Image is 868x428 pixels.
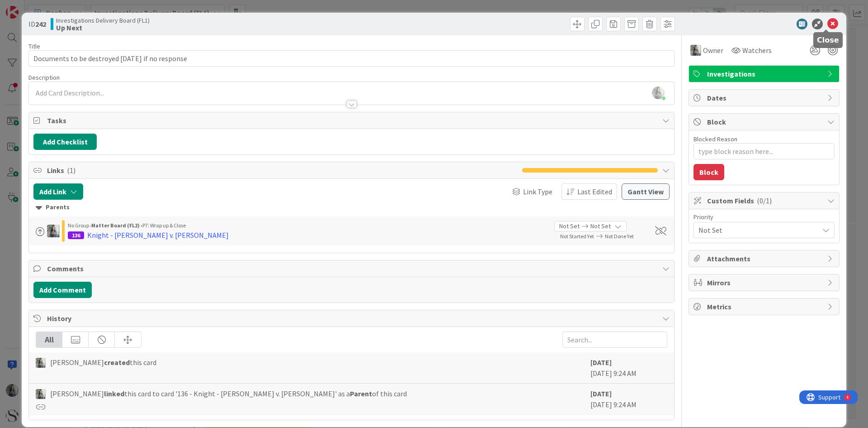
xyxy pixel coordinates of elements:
label: Blocked Reason [693,135,737,143]
img: LG [690,45,701,56]
input: type card name here... [28,50,675,67]
b: [DATE] [590,389,612,398]
b: Up Next [56,24,150,31]
button: Gantt View [622,183,670,200]
b: Parent [350,389,372,398]
span: Mirrors [707,277,823,288]
span: ( 0/1 ) [757,196,772,205]
span: [PERSON_NAME] this card to card '136 - Knight - [PERSON_NAME] v. [PERSON_NAME]' as a of this card [50,388,407,399]
input: Search... [562,332,667,348]
span: Not Started Yet [560,233,594,240]
img: rLi0duIwdXKeAjdQXJDsMyXj65TIn6mC.jpg [652,87,665,99]
button: Last Edited [561,183,617,200]
span: Tasks [47,115,658,126]
span: Dates [707,92,823,103]
button: Add Checklist [33,134,97,150]
span: Not Set [590,221,611,231]
span: Comments [47,263,658,274]
span: Custom Fields [707,195,823,206]
span: Links [47,165,518,176]
img: LG [36,358,46,368]
span: Last Edited [577,186,612,197]
span: No Group › [68,222,91,229]
span: History [47,313,658,324]
b: Matter Board (FL2) › [91,222,142,229]
h5: Close [817,36,839,44]
span: ( 1 ) [67,166,75,175]
div: 4 [47,4,49,11]
label: Title [28,42,40,50]
span: Attachments [707,253,823,264]
span: Owner [703,45,723,56]
button: Add Link [33,183,83,200]
div: [DATE] 9:24 AM [590,388,667,411]
span: P7: Wrap up & Close [142,222,186,229]
span: Watchers [742,45,772,56]
div: Knight - [PERSON_NAME] v. [PERSON_NAME] [87,230,229,240]
img: LG [36,389,46,399]
span: Not Set [698,224,814,236]
b: 242 [35,19,46,29]
div: [DATE] 9:24 AM [590,357,667,379]
span: ID [28,19,46,29]
span: Investigations Delivery Board (FL1) [56,17,150,24]
div: All [36,332,62,347]
b: [DATE] [590,358,612,367]
span: Link Type [523,186,552,197]
img: LG [47,225,60,237]
button: Block [693,164,724,180]
span: Not Set [559,221,580,231]
b: linked [104,389,124,398]
div: 136 [68,231,84,239]
button: Add Comment [33,282,92,298]
div: Priority [693,214,835,220]
span: Description [28,73,60,82]
span: Not Done Yet [605,233,634,240]
span: [PERSON_NAME] this card [50,357,156,368]
span: Block [707,116,823,127]
span: Investigations [707,68,823,79]
div: Parents [36,202,667,212]
b: created [104,358,130,367]
span: Metrics [707,301,823,312]
span: Support [19,1,41,12]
